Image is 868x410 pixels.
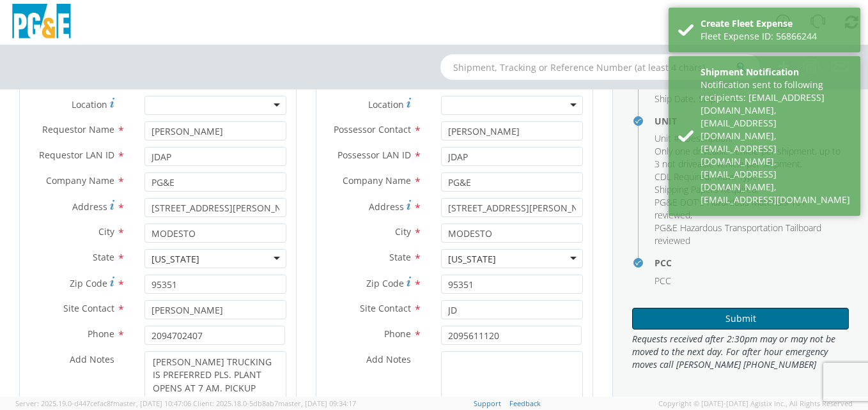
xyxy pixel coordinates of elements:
span: Address [72,201,107,213]
span: Zip Code [366,277,404,289]
span: Zip Code [70,277,107,289]
h4: PCC [655,258,849,268]
span: Site Contact [360,302,411,314]
span: State [389,251,411,263]
a: Feedback [509,399,541,408]
li: , [655,145,846,171]
span: Add Notes [366,353,411,365]
span: Phone [384,328,411,340]
li: , [655,93,695,105]
span: City [98,225,114,238]
div: Create Fleet Expense [701,17,851,30]
span: State [93,251,114,263]
li: , [655,196,846,222]
li: , [655,183,759,196]
span: Location [368,98,404,110]
span: master, [DATE] 09:34:17 [278,399,356,408]
span: Site Contact [63,302,114,314]
div: Notification sent to following recipients: [EMAIL_ADDRESS][DOMAIN_NAME],[EMAIL_ADDRESS][DOMAIN_NA... [701,79,851,206]
li: , [655,171,711,183]
button: Submit [632,308,849,330]
span: Only one driveable vehicle per shipment, up to 3 not driveable vehicle per shipment [655,145,841,170]
span: Requestor LAN ID [39,149,114,161]
img: pge-logo-06675f144f4cfa6a6814.png [10,4,74,42]
div: [US_STATE] [448,253,496,266]
span: Add Notes [70,353,114,365]
span: Company Name [343,174,411,186]
span: Shipping Papers Required [655,183,757,195]
span: Address [369,201,404,213]
span: Unit # [655,132,679,144]
span: PG&E DOT's Hazardous Materials 101 reviewed [655,196,806,221]
span: CDL Required [655,171,709,183]
span: Copyright © [DATE]-[DATE] Agistix Inc., All Rights Reserved [658,399,853,409]
span: PG&E Hazardous Transportation Tailboard reviewed [655,222,821,247]
span: PCC [655,275,671,287]
span: Possessor Contact [334,123,411,135]
span: Ship Date [655,93,694,105]
span: City [395,225,411,238]
li: , [655,132,681,145]
span: Possessor LAN ID [337,149,411,161]
span: Company Name [46,174,114,186]
div: [US_STATE] [151,253,199,266]
a: Support [474,399,501,408]
div: Shipment Notification [701,66,851,79]
span: Requests received after 2:30pm may or may not be moved to the next day. For after hour emergency ... [632,333,849,371]
span: Location [72,98,107,110]
input: Shipment, Tracking or Reference Number (at least 4 chars) [440,54,760,80]
span: Requestor Name [42,123,114,135]
span: Server: 2025.19.0-d447cefac8f [15,399,191,408]
span: Client: 2025.18.0-5db8ab7 [193,399,356,408]
span: Phone [88,328,114,340]
span: master, [DATE] 10:47:06 [113,399,191,408]
div: Fleet Expense ID: 56866244 [701,30,851,43]
h4: Unit [655,116,849,126]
